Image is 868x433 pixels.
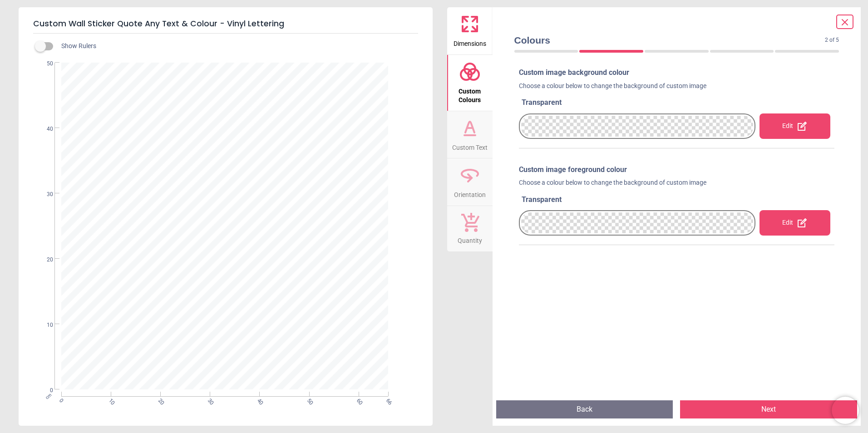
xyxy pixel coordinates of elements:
[514,34,825,47] span: Colours
[825,36,839,44] span: 2 of 5
[519,82,835,94] div: Choose a colour below to change the background of custom image
[36,60,53,68] span: 50
[33,15,418,34] h5: Custom Wall Sticker Quote Any Text & Colour - Vinyl Lettering
[759,210,830,236] div: Edit
[447,7,493,54] button: Dimensions
[680,400,857,418] button: Next
[447,55,493,111] button: Custom Colours
[447,111,493,158] button: Custom Text
[447,158,493,206] button: Orientation
[496,400,673,418] button: Back
[454,186,486,200] span: Orientation
[522,98,835,108] div: Transparent
[759,113,830,139] div: Edit
[519,178,835,191] div: Choose a colour below to change the background of custom image
[454,35,486,49] span: Dimensions
[447,206,493,251] button: Quantity
[458,232,482,246] span: Quantity
[519,68,629,77] span: Custom image background colour
[452,139,488,153] span: Custom Text
[448,83,492,105] span: Custom Colours
[519,165,627,174] span: Custom image foreground colour
[522,195,835,205] div: Transparent
[832,397,859,424] iframe: Brevo live chat
[40,41,433,52] div: Show Rulers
